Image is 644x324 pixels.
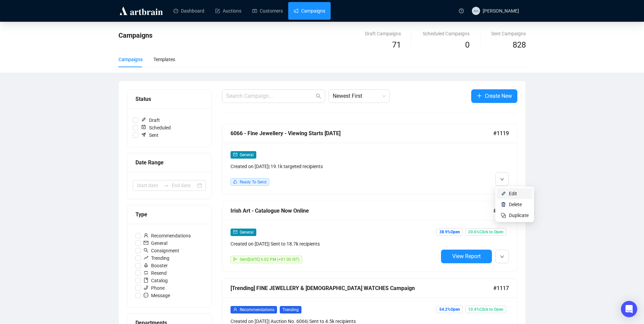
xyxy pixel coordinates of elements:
div: Templates [153,56,175,63]
input: Start date [137,182,161,189]
img: svg+xml;base64,PHN2ZyB4bWxucz0iaHR0cDovL3d3dy53My5vcmcvMjAwMC9zdmciIHhtbG5zOnhsaW5rPSJodHRwOi8vd3... [501,202,506,207]
div: Campaigns [118,56,143,63]
span: Message [141,292,173,299]
span: Scheduled [138,124,173,131]
span: Sent [DATE] 6:02 PM (+01:00 IST) [240,257,299,262]
span: message [144,293,148,298]
div: Created on [DATE] | Sent to 18.7k recipients [231,240,438,248]
img: logo [118,5,164,16]
span: #1118 [493,206,509,215]
span: 828 [513,40,526,50]
span: plus [477,93,482,98]
span: Create New [485,92,512,100]
div: Sent Campaigns [491,30,526,37]
span: Delete [509,202,522,207]
span: 20.6% Click to Open [465,228,506,236]
a: Auctions [215,2,241,20]
span: [PERSON_NAME] [483,8,519,14]
div: 6066 - Fine Jewellery - Viewing Starts [DATE] [231,129,493,138]
img: svg+xml;base64,PHN2ZyB4bWxucz0iaHR0cDovL3d3dy53My5vcmcvMjAwMC9zdmciIHhtbG5zOnhsaW5rPSJodHRwOi8vd3... [501,191,506,196]
span: 0 [465,40,470,50]
input: End date [172,182,196,189]
span: Trending [280,306,301,313]
span: Sent [138,131,161,139]
span: search [316,93,321,99]
div: Date Range [135,158,203,167]
input: Search Campaign... [226,92,314,100]
span: Consignment [141,247,182,254]
span: 54.2% Open [437,306,463,313]
a: Customers [252,2,283,20]
span: View Report [452,253,481,259]
div: Scheduled Campaigns [423,30,470,37]
div: [Trending] FINE JEWELLERY & [DEMOGRAPHIC_DATA] WATCHES Campaign [231,284,493,292]
span: down [500,255,504,259]
span: Phone [141,284,167,292]
span: rise [144,255,148,260]
span: mail [144,240,148,245]
span: Campaigns [118,31,152,39]
span: Trending [141,254,172,262]
span: Edit [509,191,517,196]
span: General [240,152,254,157]
span: #1119 [493,129,509,138]
span: mail [233,230,237,234]
span: phone [144,285,148,290]
span: 71 [392,40,401,50]
span: Resend [141,269,169,277]
span: like [233,180,237,184]
span: Recommendations [141,232,194,239]
span: send [233,257,237,261]
span: question-circle [459,8,464,13]
span: Catalog [141,277,170,284]
span: General [240,230,254,235]
span: book [144,278,148,283]
span: Newest First [333,90,386,103]
span: 10.4% Click to Open [465,306,506,313]
a: Irish Art - Catalogue Now Online#1118mailGeneralCreated on [DATE]| Sent to 18.7k recipientssendSe... [222,201,517,272]
span: General [141,239,170,247]
span: user [233,307,237,311]
div: Type [135,210,203,219]
span: user [144,233,148,238]
div: Status [135,95,203,103]
span: #1117 [493,284,509,292]
a: Dashboard [173,2,204,20]
span: swap-right [164,183,169,188]
button: Create New [471,89,517,103]
div: Irish Art - Catalogue Now Online [231,206,493,215]
span: Booster [141,262,170,269]
span: down [500,177,504,181]
button: View Report [441,250,492,263]
img: svg+xml;base64,PHN2ZyB4bWxucz0iaHR0cDovL3d3dy53My5vcmcvMjAwMC9zdmciIHdpZHRoPSIyNCIgaGVpZ2h0PSIyNC... [501,213,506,218]
div: Created on [DATE] | 19.1k targeted recipients [231,163,438,170]
span: retweet [144,270,148,275]
span: AM [473,8,478,13]
span: search [144,248,148,253]
a: Campaigns [294,2,325,20]
a: 6066 - Fine Jewellery - Viewing Starts [DATE]#1119mailGeneralCreated on [DATE]| 19.1k targeted re... [222,124,517,194]
span: to [164,183,169,188]
span: Ready To Send [240,180,266,184]
span: Duplicate [509,213,529,218]
span: mail [233,152,237,157]
span: Draft [138,116,163,124]
span: rocket [144,263,148,268]
div: Open Intercom Messenger [621,301,637,317]
span: 38.9% Open [437,228,463,236]
div: Draft Campaigns [365,30,401,37]
span: Recommendations [240,307,274,312]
